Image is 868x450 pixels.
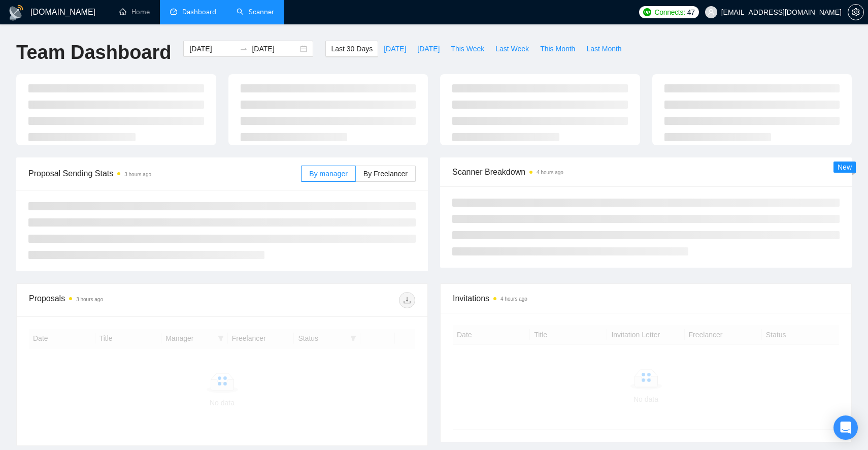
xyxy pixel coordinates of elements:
span: 47 [687,7,695,18]
span: New [838,163,852,171]
span: Connects: [654,7,685,18]
a: searchScanner [237,8,274,16]
div: Proposals [29,292,222,308]
span: dashboard [170,8,177,15]
span: setting [848,8,863,16]
time: 3 hours ago [124,172,151,177]
button: [DATE] [378,41,412,57]
span: By manager [309,170,347,178]
span: [DATE] [384,43,406,54]
span: user [708,9,715,16]
span: [DATE] [417,43,440,54]
time: 4 hours ago [537,170,563,175]
input: End date [252,43,298,54]
button: Last Week [490,41,535,57]
span: swap-right [240,45,248,53]
div: Open Intercom Messenger [833,415,858,440]
button: [DATE] [412,41,445,57]
button: This Week [445,41,490,57]
span: Last Week [495,43,529,54]
span: Proposal Sending Stats [28,167,301,180]
span: to [240,45,248,53]
button: Last Month [581,41,627,57]
span: This Week [451,43,484,54]
span: Scanner Breakdown [452,166,840,178]
span: Dashboard [182,8,216,16]
span: Last 30 Days [331,43,373,54]
span: This Month [540,43,575,54]
button: setting [848,4,864,20]
span: Last Month [586,43,621,54]
img: upwork-logo.png [643,8,651,16]
input: Start date [189,43,236,54]
h1: Team Dashboard [16,41,171,65]
span: By Freelancer [363,170,408,178]
button: Last 30 Days [325,41,378,57]
a: homeHome [119,8,150,16]
time: 3 hours ago [76,297,103,302]
a: setting [848,8,864,16]
time: 4 hours ago [500,296,527,302]
button: This Month [535,41,581,57]
img: logo [8,5,24,21]
span: Invitations [453,292,839,305]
